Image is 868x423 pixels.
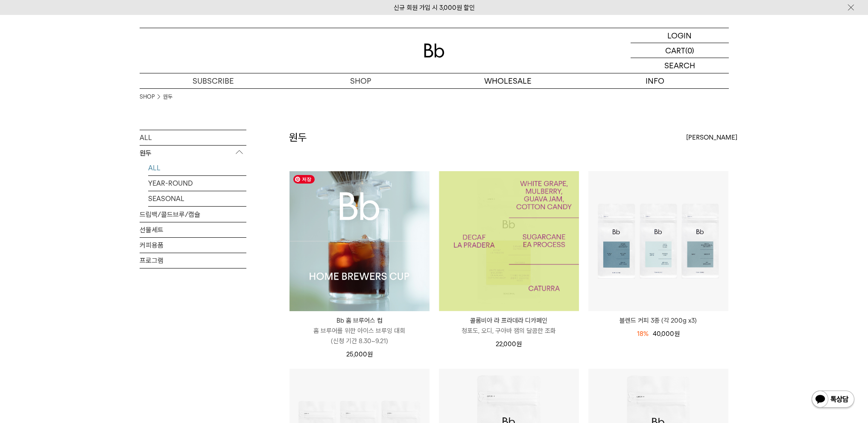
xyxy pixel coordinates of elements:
h2: 원두 [289,130,307,145]
span: 저장 [293,175,315,184]
a: Bb 홈 브루어스 컵 홈 브루어를 위한 아이스 브루잉 대회(신청 기간 8.30~9.21) [289,315,430,346]
a: 콜롬비아 라 프라데라 디카페인 [439,171,579,311]
p: 홈 브루어를 위한 아이스 브루잉 대회 (신청 기간 8.30~9.21) [289,326,430,346]
span: 25,000 [346,350,373,358]
a: 콜롬비아 라 프라데라 디카페인 청포도, 오디, 구아바 잼의 달콤한 조화 [439,315,579,336]
span: 원 [674,330,680,338]
a: 신규 회원 가입 시 3,000원 할인 [394,4,475,12]
p: 원두 [140,146,246,161]
p: LOGIN [667,28,692,43]
a: 선물세트 [140,222,246,237]
p: WHOLESALE [434,73,582,88]
img: 로고 [424,44,444,58]
span: 원 [516,340,522,348]
p: Bb 홈 브루어스 컵 [289,315,430,326]
a: SEASONAL [148,191,246,206]
img: 1000001223_add2_021.jpg [289,171,430,311]
span: [PERSON_NAME] [686,132,737,143]
span: 22,000 [496,340,522,348]
a: 블렌드 커피 3종 (각 200g x3) [588,315,728,326]
a: YEAR-ROUND [148,176,246,191]
a: ALL [140,130,246,145]
a: LOGIN [631,28,729,43]
p: SEARCH [664,58,695,73]
a: CART (0) [631,43,729,58]
a: 커피용품 [140,238,246,253]
p: INFO [582,73,729,88]
img: 카카오톡 채널 1:1 채팅 버튼 [811,390,855,410]
a: 원두 [163,93,172,101]
a: 프로그램 [140,253,246,268]
p: CART [665,43,685,58]
p: 청포도, 오디, 구아바 잼의 달콤한 조화 [439,326,579,336]
img: 1000001187_add2_054.jpg [439,171,579,311]
a: SUBSCRIBE [140,73,287,88]
div: 18% [637,329,649,339]
span: 원 [367,350,373,358]
img: 블렌드 커피 3종 (각 200g x3) [588,171,728,311]
span: 40,000 [653,330,680,338]
a: ALL [148,160,246,175]
p: 콜롬비아 라 프라데라 디카페인 [439,315,579,326]
a: Bb 홈 브루어스 컵 [289,171,430,311]
a: 드립백/콜드브루/캡슐 [140,207,246,222]
a: SHOP [287,73,434,88]
a: SHOP [140,93,155,101]
p: (0) [685,43,694,58]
